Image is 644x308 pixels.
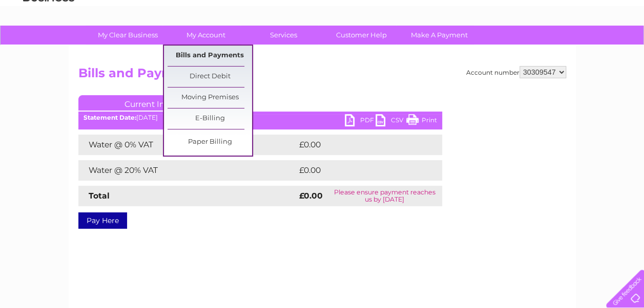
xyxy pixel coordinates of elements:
td: £0.00 [297,135,419,155]
a: CSV [376,114,406,129]
a: E-Billing [168,108,252,129]
a: Direct Debit [168,67,252,87]
td: Please ensure payment reaches us by [DATE] [327,186,442,206]
a: My Account [163,26,248,45]
a: Blog [555,43,570,51]
a: 0333 014 3131 [451,5,522,18]
a: Services [241,26,326,45]
a: Bills and Payments [168,46,252,66]
a: My Clear Business [86,26,170,45]
div: [DATE] [78,114,442,121]
a: Current Invoice [78,95,232,111]
img: logo.png [23,27,75,58]
a: Pay Here [78,212,127,229]
h2: Bills and Payments [78,66,566,85]
td: Water @ 0% VAT [78,135,297,155]
a: Moving Premises [168,87,252,108]
strong: Total [89,191,110,201]
a: Contact [576,43,601,51]
strong: £0.00 [299,191,323,201]
a: Make A Payment [397,26,482,45]
a: Energy [489,43,512,51]
a: Customer Help [319,26,404,45]
a: Telecoms [518,43,549,51]
div: Clear Business is a trading name of Verastar Limited (registered in [GEOGRAPHIC_DATA] No. 3667643... [80,6,565,50]
div: Account number [466,66,566,78]
a: Log out [610,43,634,51]
a: PDF [345,114,376,129]
b: Statement Date: [84,114,136,121]
a: Water [464,43,483,51]
td: Water @ 20% VAT [78,160,297,181]
a: Paper Billing [168,132,252,152]
td: £0.00 [297,160,419,181]
a: Print [406,114,437,129]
